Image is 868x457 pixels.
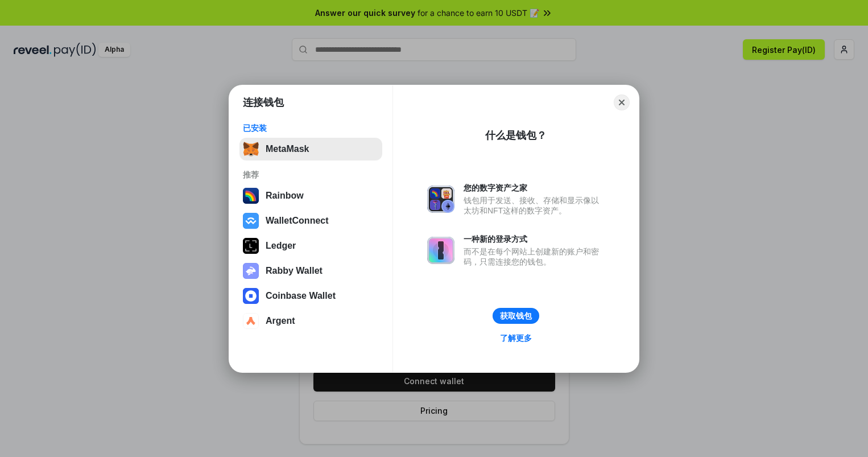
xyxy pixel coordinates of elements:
img: svg+xml,%3Csvg%20xmlns%3D%22http%3A%2F%2Fwww.w3.org%2F2000%2Fsvg%22%20width%3D%2228%22%20height%3... [243,238,259,254]
img: svg+xml,%3Csvg%20xmlns%3D%22http%3A%2F%2Fwww.w3.org%2F2000%2Fsvg%22%20fill%3D%22none%22%20viewBox... [243,263,259,279]
div: 了解更多 [500,333,532,343]
img: svg+xml,%3Csvg%20xmlns%3D%22http%3A%2F%2Fwww.w3.org%2F2000%2Fsvg%22%20fill%3D%22none%22%20viewBox... [427,186,454,213]
div: 什么是钱包？ [485,129,547,142]
div: Argent [266,316,295,326]
button: MetaMask [239,138,382,160]
button: Argent [239,310,382,332]
button: Coinbase Wallet [239,285,382,307]
div: 一种新的登录方式 [464,234,605,244]
button: Close [614,94,630,110]
img: svg+xml,%3Csvg%20fill%3D%22none%22%20height%3D%2233%22%20viewBox%3D%220%200%2035%2033%22%20width%... [243,141,259,157]
div: 推荐 [243,170,379,180]
img: svg+xml,%3Csvg%20xmlns%3D%22http%3A%2F%2Fwww.w3.org%2F2000%2Fsvg%22%20fill%3D%22none%22%20viewBox... [427,237,454,264]
img: svg+xml,%3Csvg%20width%3D%2228%22%20height%3D%2228%22%20viewBox%3D%220%200%2028%2028%22%20fill%3D... [243,213,259,229]
img: svg+xml,%3Csvg%20width%3D%2228%22%20height%3D%2228%22%20viewBox%3D%220%200%2028%2028%22%20fill%3D... [243,288,259,304]
div: MetaMask [266,144,309,154]
div: Rainbow [266,191,304,201]
div: 您的数字资产之家 [464,183,605,193]
div: 已安装 [243,123,379,133]
div: Coinbase Wallet [266,291,336,301]
button: Ledger [239,234,382,257]
button: WalletConnect [239,209,382,232]
img: svg+xml,%3Csvg%20width%3D%22120%22%20height%3D%22120%22%20viewBox%3D%220%200%20120%20120%22%20fil... [243,188,259,204]
button: Rainbow [239,184,382,207]
div: Rabby Wallet [266,266,323,276]
div: 钱包用于发送、接收、存储和显示像以太坊和NFT这样的数字资产。 [464,195,605,216]
img: svg+xml,%3Csvg%20width%3D%2228%22%20height%3D%2228%22%20viewBox%3D%220%200%2028%2028%22%20fill%3D... [243,313,259,329]
h1: 连接钱包 [243,96,284,109]
div: 获取钱包 [500,311,532,321]
div: 而不是在每个网站上创建新的账户和密码，只需连接您的钱包。 [464,246,605,267]
button: Rabby Wallet [239,260,382,282]
button: 获取钱包 [493,308,539,324]
div: Ledger [266,241,296,251]
div: WalletConnect [266,216,329,226]
a: 了解更多 [493,331,539,345]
